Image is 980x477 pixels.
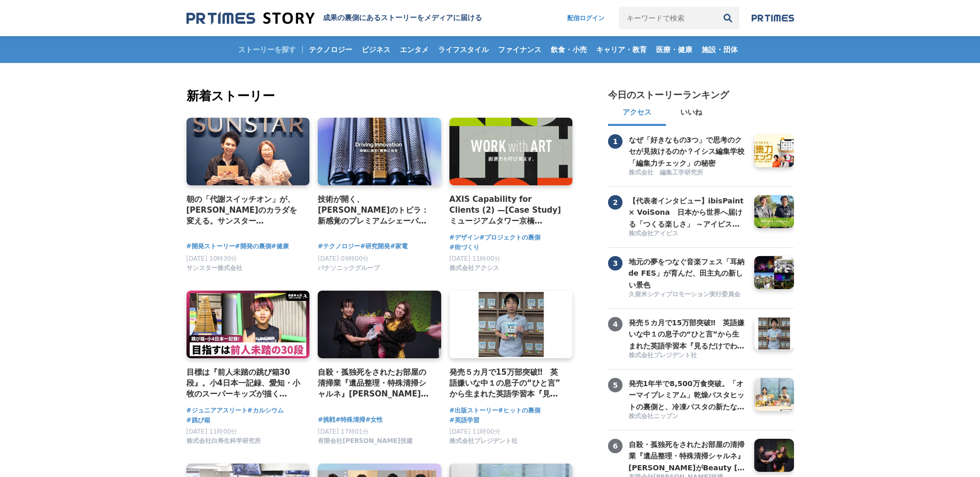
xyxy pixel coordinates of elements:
[752,14,794,22] img: prtimes
[186,367,302,400] a: 目標は『前人未踏の跳び箱30段』。小4日本一記録、愛知・小牧のスーパーキッズが描く[PERSON_NAME]とは？
[318,194,433,227] a: 技術が開く、[PERSON_NAME]のトビラ：新感覚のプレミアムシェーバー「ラムダッシュ パームイン」
[629,195,746,230] h3: 【代表者インタビュー】ibisPaint × VoiSona 日本から世界へ届ける「つくる楽しさ」 ～アイビスがテクノスピーチと挑戦する、新しい創作文化の形成～
[186,255,238,262] span: [DATE] 10時30分
[608,101,666,126] button: アクセス
[357,36,395,63] a: ビジネス
[186,11,482,25] a: 成果の裏側にあるストーリーをメディアに届ける 成果の裏側にあるストーリーをメディアに届ける
[186,416,210,425] a: #跳び箱
[629,134,746,169] h3: なぜ「好きなもの3つ」で思考のクセが見抜けるのか？イシス編集学校「編集力チェック」の秘密
[365,415,383,425] a: #女性
[318,255,369,262] span: [DATE] 09時00分
[335,415,365,425] a: #特殊清掃
[629,378,746,411] a: 発売1年半で8,500万食突破。「オーマイプレミアム」乾燥パスタヒットの裏側と、冷凍パスタの新たな挑戦。徹底的な消費者起点で「おいしさ」を追求するニップンの歩み
[608,317,623,331] span: 4
[186,428,238,435] span: [DATE] 11時00分
[608,439,623,453] span: 6
[494,45,546,54] span: ファイナンス
[186,194,302,227] a: 朝の「代謝スイッチオン」が、[PERSON_NAME]のカラダを変える。サンスター「[GEOGRAPHIC_DATA]」から生まれた、新しい健康飲料の開発舞台裏
[305,45,356,54] span: テクノロジー
[449,367,565,400] a: 発売５カ月で15万部突破‼ 英語嫌いな中１の息子の“ひと言”から生まれた英語学習本『見るだけでわかる‼ 英語ピクト図鑑』異例ヒットの要因
[318,242,360,251] a: #テクノロジー
[629,229,678,238] span: 株式会社アイビス
[449,264,499,273] span: 株式会社アクシス
[434,36,493,63] a: ライフスタイル
[235,242,271,251] span: #開発の裏側
[396,45,433,54] span: エンタメ
[629,351,746,361] a: 株式会社プレジデント社
[608,195,623,210] span: 2
[449,428,501,435] span: [DATE] 11時00分
[479,233,540,243] a: #プロジェクトの裏側
[697,45,742,54] span: 施設・団体
[629,134,746,167] a: なぜ「好きなもの3つ」で思考のクセが見抜けるのか？イシス編集学校「編集力チェック」の秘密
[318,367,433,400] h4: 自殺・孤独死をされたお部屋の清掃業『遺品整理・特殊清掃シャルネ』[PERSON_NAME]がBeauty [GEOGRAPHIC_DATA][PERSON_NAME][GEOGRAPHIC_DA...
[449,416,479,425] a: #英語学習
[592,36,651,63] a: キャリア・教育
[608,134,623,149] span: 1
[449,194,565,227] h4: AXIS Capability for Clients (2) —[Case Study] ミュージアムタワー京橋 「WORK with ART」
[629,412,746,422] a: 株式会社ニップン
[652,36,696,63] a: 医療・健康
[666,101,717,126] button: いいね
[434,45,493,54] span: ライフスタイル
[629,351,697,360] span: 株式会社プレジデント社
[318,437,413,446] span: 有限会社[PERSON_NAME]技建
[547,45,591,54] span: 飲食・小売
[629,317,746,352] h3: 発売５カ月で15万部突破‼ 英語嫌いな中１の息子の“ひと言”から生まれた英語学習本『見るだけでわかる‼ 英語ピクト図鑑』異例ヒットの要因
[608,256,623,271] span: 3
[360,242,390,251] a: #研究開発
[449,267,499,274] a: 株式会社アクシス
[186,267,242,274] a: サンスター株式会社
[629,168,703,177] span: 株式会社 編集工学研究所
[318,267,380,274] a: パナソニックグループ
[271,242,289,251] a: #健康
[608,378,623,392] span: 5
[449,440,518,447] a: 株式会社プレジデント社
[629,290,746,300] a: 久留米シティプロモーション実行委員会
[629,439,746,472] a: 自殺・孤独死をされたお部屋の清掃業『遺品整理・特殊清掃シャルネ』[PERSON_NAME]がBeauty [GEOGRAPHIC_DATA][PERSON_NAME][GEOGRAPHIC_DA...
[186,440,261,447] a: 株式会社白寿生科学研究所
[449,233,479,243] a: #デザイン
[305,36,356,63] a: テクノロジー
[449,255,501,262] span: [DATE] 11時00分
[697,36,742,63] a: 施設・団体
[390,242,408,251] a: #家電
[629,378,746,412] h3: 発売1年半で8,500万食突破。「オーマイプレミアム」乾燥パスタヒットの裏側と、冷凍パスタの新たな挑戦。徹底的な消費者起点で「おいしさ」を追求するニップンの歩み
[629,256,746,289] a: 地元の夢をつなぐ音楽フェス「耳納 de FES」が育んだ、田主丸の新しい景色
[318,264,380,273] span: パナソニックグループ
[449,243,479,252] a: #街づくり
[323,13,482,23] h1: 成果の裏側にあるストーリーをメディアに届ける
[547,36,591,63] a: 飲食・小売
[186,437,261,446] span: 株式会社白寿生科学研究所
[629,195,746,228] a: 【代表者インタビュー】ibisPaint × VoiSona 日本から世界へ届ける「つくる楽しさ」 ～アイビスがテクノスピーチと挑戦する、新しい創作文化の形成～
[318,415,335,425] a: #挑戦
[247,406,284,416] a: #カルシウム
[186,406,247,416] a: #ジュニアアスリート
[449,406,498,416] span: #出版ストーリー
[629,290,740,299] span: 久留米シティプロモーション実行委員会
[318,428,369,435] span: [DATE] 17時01分
[498,406,540,416] a: #ヒットの裏側
[629,229,746,239] a: 株式会社アイビス
[592,45,651,54] span: キャリア・教育
[186,11,315,25] img: 成果の裏側にあるストーリーをメディアに届ける
[629,256,746,291] h3: 地元の夢をつなぐ音楽フェス「耳納 de FES」が育んだ、田主丸の新しい景色
[629,439,746,473] h3: 自殺・孤独死をされたお部屋の清掃業『遺品整理・特殊清掃シャルネ』[PERSON_NAME]がBeauty [GEOGRAPHIC_DATA][PERSON_NAME][GEOGRAPHIC_DA...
